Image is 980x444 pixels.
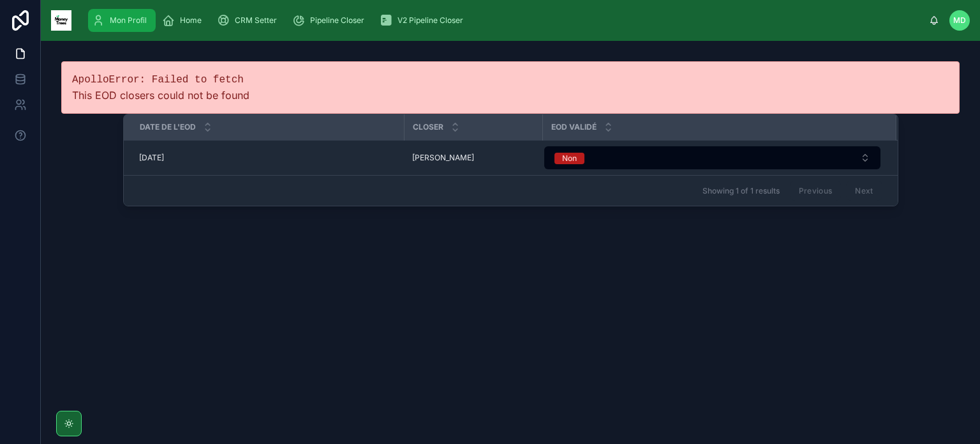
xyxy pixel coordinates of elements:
span: CRM Setter [235,15,277,26]
a: Mon Profil [88,9,156,32]
span: Mon Profil [110,15,147,26]
div: scrollable content [82,6,929,34]
span: Pipeline Closer [310,15,364,26]
button: Select Button [544,146,880,169]
a: Select Button [544,146,881,170]
span: This EOD closers could not be found [72,89,249,102]
a: Pipeline Closer [288,9,373,32]
span: Home [180,15,202,26]
div: Non [562,153,577,164]
a: Home [158,9,211,32]
a: CRM Setter [213,9,286,32]
img: App logo [51,10,71,31]
span: [PERSON_NAME] [412,153,474,163]
a: V2 Pipeline Closer [376,9,472,32]
span: Closer [413,122,443,132]
a: [DATE] [139,153,397,163]
span: Showing 1 of 1 results [702,186,780,196]
span: MD [953,15,966,26]
span: EOD validé [551,122,597,132]
span: Date de l'EOD [140,122,196,132]
span: [DATE] [139,153,164,163]
pre: ApolloError: Failed to fetch [72,72,949,88]
a: [PERSON_NAME] [412,153,535,163]
span: V2 Pipeline Closer [397,15,463,26]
